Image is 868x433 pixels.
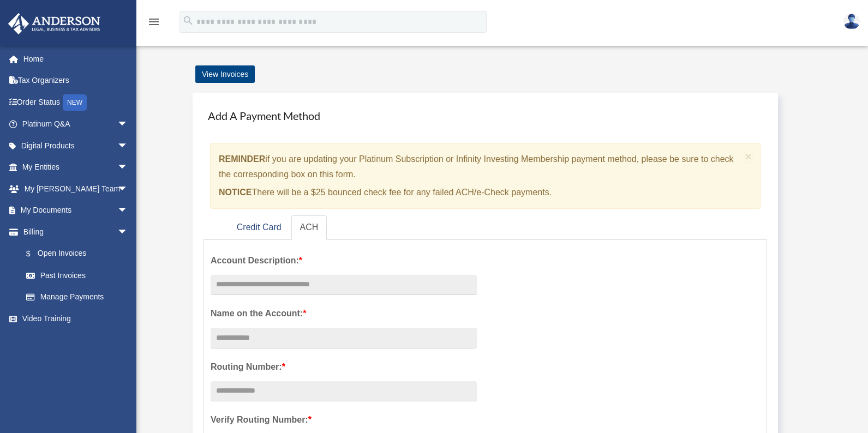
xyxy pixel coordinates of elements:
[203,104,767,128] h4: Add A Payment Method
[147,15,160,28] i: menu
[15,286,139,308] a: Manage Payments
[8,308,145,329] a: Video Training
[219,185,741,200] p: There will be a $25 bounced check fee for any failed ACH/e-Check payments.
[8,70,145,92] a: Tax Organizers
[117,157,139,179] span: arrow_drop_down
[32,247,38,261] span: $
[291,215,327,240] a: ACH
[211,412,477,428] label: Verify Routing Number:
[117,221,139,243] span: arrow_drop_down
[8,91,145,113] a: Order StatusNEW
[15,264,145,286] a: Past Invoices
[147,19,160,28] a: menu
[8,48,145,70] a: Home
[117,200,139,222] span: arrow_drop_down
[843,14,860,29] img: User Pic
[210,143,761,209] div: if you are updating your Platinum Subscription or Infinity Investing Membership payment method, p...
[211,306,477,321] label: Name on the Account:
[182,15,194,27] i: search
[117,135,139,157] span: arrow_drop_down
[5,13,104,34] img: Anderson Advisors Platinum Portal
[63,94,87,111] div: NEW
[8,178,145,200] a: My [PERSON_NAME] Teamarrow_drop_down
[195,65,255,83] a: View Invoices
[8,113,145,135] a: Platinum Q&Aarrow_drop_down
[8,221,145,243] a: Billingarrow_drop_down
[211,359,477,375] label: Routing Number:
[228,215,290,240] a: Credit Card
[15,243,145,265] a: $Open Invoices
[8,135,145,157] a: Digital Productsarrow_drop_down
[745,151,752,162] button: Close
[8,200,145,221] a: My Documentsarrow_drop_down
[117,178,139,200] span: arrow_drop_down
[745,150,752,163] span: ×
[8,157,145,178] a: My Entitiesarrow_drop_down
[219,154,265,164] strong: REMINDER
[211,253,477,268] label: Account Description:
[219,188,252,197] strong: NOTICE
[117,113,139,136] span: arrow_drop_down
